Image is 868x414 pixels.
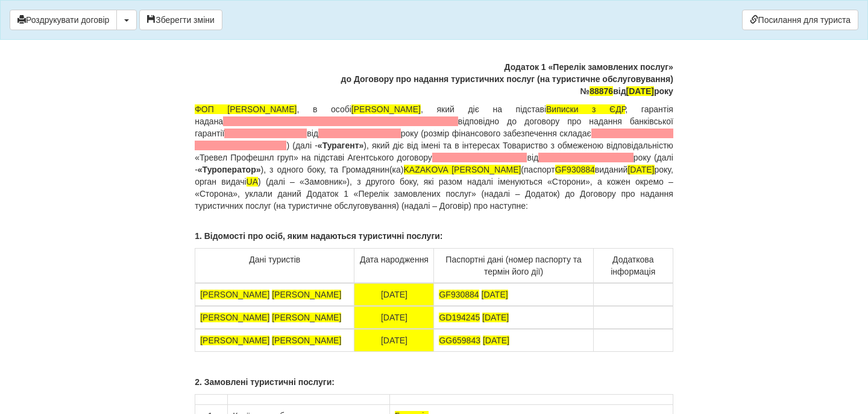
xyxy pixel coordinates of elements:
b: «Туроператор» [198,165,261,174]
p: , в особі , який діє на підставі , гарантія надана відповідно до договору про надання банківської... [195,103,673,212]
span: [PERSON_NAME] [200,290,269,299]
td: Дата народження [354,249,434,284]
span: KAZAKOVA [PERSON_NAME] [404,165,521,174]
b: «Турагент» [318,141,363,150]
span: UA [247,177,258,186]
td: Паспортні дані (номер паспорту та термін його дії) [434,249,593,284]
span: 88876 [590,86,613,96]
td: [DATE] [354,306,434,329]
button: Роздрукувати договір [10,10,117,30]
span: [DATE] [482,313,509,322]
span: GG659843 [439,336,480,345]
td: [DATE] [354,329,434,352]
span: Виписки з ЄДР [546,104,625,114]
span: [PERSON_NAME] [351,104,421,114]
span: GF930884 [439,290,479,299]
span: [DATE] [482,290,508,299]
p: 1. Відомості про осіб, яким надаються туристичні послуги: [195,230,673,242]
span: [DATE] [627,165,654,174]
span: ФОП [PERSON_NAME] [195,104,297,114]
span: GD194245 [439,313,480,322]
span: [PERSON_NAME] [272,313,341,322]
span: [PERSON_NAME] [272,290,341,299]
td: Дані туристів [195,249,354,284]
span: [DATE] [626,86,654,96]
span: GF930884 [555,165,595,174]
span: [PERSON_NAME] [200,336,269,345]
p: 2. Замовлені туристичні послуги: [195,376,673,388]
button: Зберегти зміни [139,10,222,30]
td: [DATE] [354,283,434,306]
td: Додаткова інформація [593,249,673,284]
a: Посилання для туриста [742,10,858,30]
span: [DATE] [483,336,509,345]
p: Додаток 1 «Перелік замовлених послуг» до Договору про надання туристичних послуг (на туристичне о... [195,61,673,97]
span: [PERSON_NAME] [272,336,341,345]
span: [PERSON_NAME] [200,313,269,322]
